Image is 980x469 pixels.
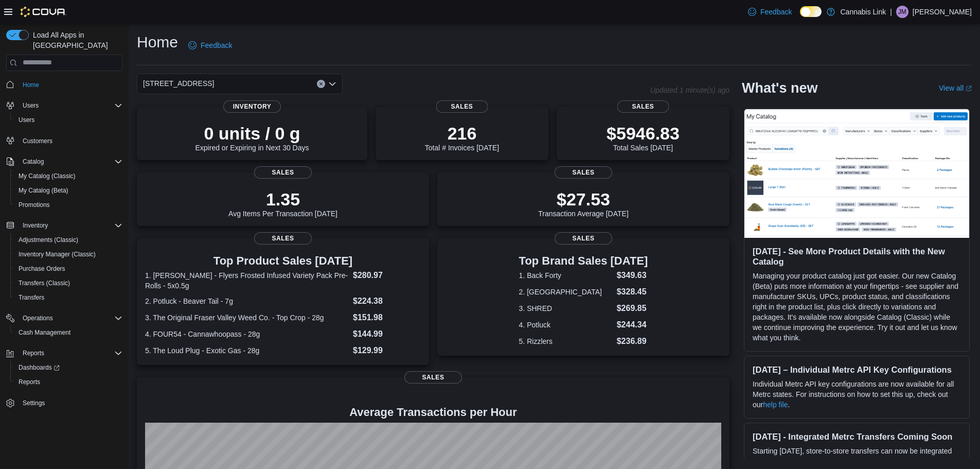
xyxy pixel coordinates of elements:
div: Expired or Expiring in Next 30 Days [195,123,309,152]
span: Home [23,81,39,89]
h3: Top Brand Sales [DATE] [519,255,648,267]
p: $27.53 [538,189,629,210]
span: Inventory Manager (Classic) [14,248,122,260]
span: My Catalog (Beta) [14,184,122,197]
span: Dashboards [19,363,60,372]
input: Dark Mode [800,6,822,17]
button: Purchase Orders [10,262,127,276]
dd: $328.45 [617,286,648,298]
button: My Catalog (Beta) [10,183,127,198]
button: Inventory [2,218,127,233]
button: Inventory [19,219,52,232]
a: help file [763,401,788,409]
span: Users [19,99,122,112]
button: Users [10,113,127,127]
button: Transfers (Classic) [10,276,127,290]
p: 1.35 [228,189,337,210]
dd: $280.97 [353,269,421,282]
span: Promotions [19,201,50,209]
a: Dashboards [14,361,64,374]
p: Updated 1 minute(s) ago [650,86,729,94]
img: Cova [21,7,66,17]
dt: 1. Back Forty [519,270,613,281]
button: Customers [2,133,127,148]
span: Adjustments (Classic) [19,236,78,244]
div: Total Sales [DATE] [607,123,680,152]
div: Transaction Average [DATE] [538,189,629,218]
span: Settings [19,396,122,409]
span: My Catalog (Beta) [19,186,68,195]
span: Operations [19,312,122,324]
span: Reports [23,349,44,357]
span: Catalog [23,158,44,166]
svg: External link [966,85,972,92]
span: Purchase Orders [14,263,122,275]
a: Feedback [744,2,796,22]
span: Reports [19,347,122,359]
button: Inventory Manager (Classic) [10,247,127,262]
dd: $129.99 [353,344,421,357]
dt: 3. SHRED [519,303,613,314]
span: Sales [555,232,612,245]
span: Customers [23,137,52,145]
a: Customers [19,135,57,147]
button: Reports [19,347,48,359]
span: [STREET_ADDRESS] [143,77,214,90]
dt: 5. The Loud Plug - Exotic Gas - 28g [145,345,349,356]
dt: 5. Rizzlers [519,336,613,346]
p: Individual Metrc API key configurations are now available for all Metrc states. For instructions ... [753,379,961,410]
p: $5946.83 [607,123,680,144]
a: Transfers [805,457,835,465]
h3: Top Product Sales [DATE] [145,255,421,267]
a: Transfers (Classic) [14,277,74,289]
span: Sales [555,166,612,179]
span: Inventory Manager (Classic) [19,250,96,258]
dd: $151.98 [353,311,421,324]
button: Cash Management [10,325,127,340]
a: Inventory Manager (Classic) [14,248,100,260]
span: Sales [254,232,312,245]
span: Dashboards [14,361,122,374]
button: Operations [2,311,127,325]
a: Feedback [184,35,236,56]
span: Transfers [19,293,44,302]
button: Catalog [19,155,48,168]
p: Cannabis Link [840,6,886,18]
span: Customers [19,134,122,147]
button: My Catalog (Classic) [10,169,127,183]
button: Catalog [2,154,127,169]
button: Promotions [10,198,127,212]
h3: [DATE] - See More Product Details with the New Catalog [753,246,961,267]
span: Load All Apps in [GEOGRAPHIC_DATA] [29,30,122,50]
span: Adjustments (Classic) [14,234,122,246]
dd: $224.38 [353,295,421,307]
span: Inventory [223,100,281,113]
span: Inventory [19,219,122,232]
span: Cash Management [19,328,70,337]
a: Transfers [14,291,48,304]
h3: [DATE] – Individual Metrc API Key Configurations [753,364,961,375]
span: Catalog [19,155,122,168]
span: Reports [14,376,122,388]
span: Purchase Orders [19,265,65,273]
span: Settings [23,399,45,407]
button: Reports [10,375,127,389]
button: Settings [2,395,127,410]
a: Home [19,79,43,91]
span: JM [898,6,906,18]
dt: 2. Potluck - Beaver Tail - 7g [145,296,349,306]
a: Dashboards [10,360,127,375]
span: Transfers [14,291,122,304]
dt: 4. Potluck [519,320,613,330]
span: Sales [617,100,669,113]
span: My Catalog (Classic) [14,170,122,182]
button: Transfers [10,290,127,305]
button: Adjustments (Classic) [10,233,127,247]
dt: 3. The Original Fraser Valley Weed Co. - Top Crop - 28g [145,312,349,323]
h3: [DATE] - Integrated Metrc Transfers Coming Soon [753,431,961,442]
h4: Average Transactions per Hour [145,406,721,419]
button: Users [19,99,43,112]
h2: What's new [742,80,817,96]
span: Transfers (Classic) [14,277,122,289]
span: Sales [404,371,462,384]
